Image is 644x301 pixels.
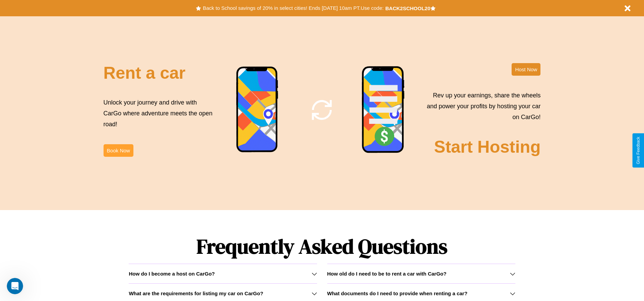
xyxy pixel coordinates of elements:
[104,144,133,157] button: Book Now
[129,229,515,264] h1: Frequently Asked Questions
[636,137,641,164] div: Give Feedback
[7,278,23,294] iframe: Intercom live chat
[423,90,540,123] p: Rev up your earnings, share the wheels and power your profits by hosting your car on CarGo!
[236,66,279,153] img: phone
[385,5,430,11] b: BACK2SCHOOL20
[104,63,186,83] h2: Rent a car
[512,63,540,76] button: Host Now
[362,66,405,154] img: phone
[129,290,263,296] h3: What are the requirements for listing my car on CarGo?
[327,290,467,296] h3: What documents do I need to provide when renting a car?
[434,137,541,157] h2: Start Hosting
[327,271,447,277] h3: How old do I need to be to rent a car with CarGo?
[201,3,385,13] button: Back to School savings of 20% in select cities! Ends [DATE] 10am PT.Use code:
[104,97,215,130] p: Unlock your journey and drive with CarGo where adventure meets the open road!
[129,271,215,277] h3: How do I become a host on CarGo?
